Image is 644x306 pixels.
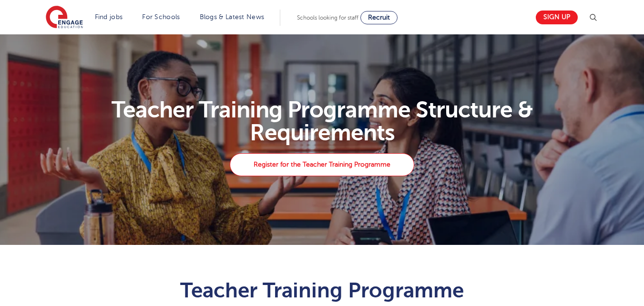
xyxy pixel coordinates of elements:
span: Schools looking for staff [297,14,358,21]
a: Blogs & Latest News [200,13,265,21]
img: Engage Education [46,6,83,30]
a: Register for the Teacher Training Programme [230,153,414,176]
span: Teacher Training Programme [180,278,464,302]
a: Recruit [360,11,398,24]
span: Recruit [368,14,390,21]
h1: Teacher Training Programme Structure & Requirements [40,98,604,144]
a: For Schools [142,13,180,21]
a: Sign up [536,11,578,24]
a: Find jobs [95,13,123,21]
